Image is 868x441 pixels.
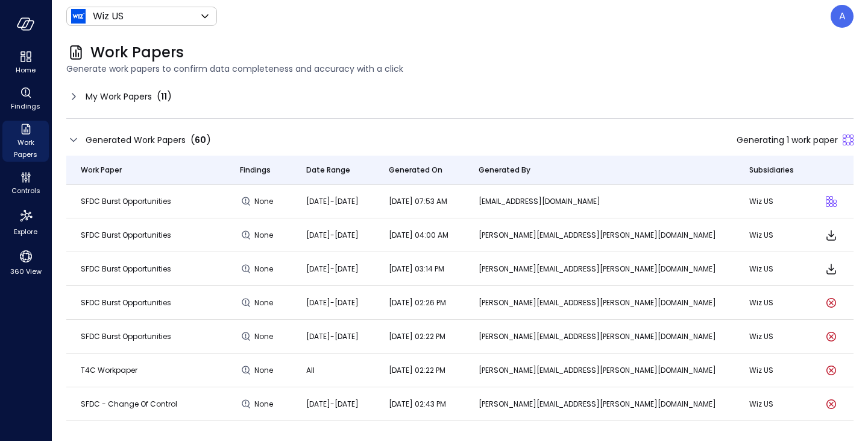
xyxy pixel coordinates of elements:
[11,100,40,112] span: Findings
[479,297,720,309] p: [PERSON_NAME][EMAIL_ADDRESS][PERSON_NAME][DOMAIN_NAME]
[14,226,37,238] span: Explore
[479,398,720,410] p: [PERSON_NAME][EMAIL_ADDRESS][PERSON_NAME][DOMAIN_NAME]
[2,121,49,162] div: Work Papers
[254,398,276,410] span: None
[11,185,40,197] span: Controls
[839,9,846,24] p: A
[254,297,276,309] span: None
[824,228,838,243] span: Download
[479,164,530,176] span: Generated By
[86,90,152,103] span: My Work Papers
[81,365,137,375] span: T4C Workpaper
[306,164,350,176] span: Date Range
[306,297,359,308] span: [DATE]-[DATE]
[16,64,36,76] span: Home
[86,133,186,147] span: Generated Work Papers
[479,195,720,208] p: [EMAIL_ADDRESS][DOMAIN_NAME]
[826,196,837,207] div: Sliding puzzle loader
[81,399,177,409] span: SFDC - Change of control
[157,89,172,104] div: ( )
[81,297,171,308] span: SFDC Burst Opportunities
[2,205,49,239] div: Explore
[161,90,167,103] span: 11
[389,264,444,274] span: [DATE] 03:14 PM
[71,9,86,24] img: Icon
[81,230,171,240] span: SFDC Burst Opportunities
[824,329,838,344] button: Work paper generation failed
[389,399,446,409] span: [DATE] 02:43 PM
[749,364,795,376] p: Wiz US
[254,331,276,343] span: None
[749,164,794,176] span: Subsidiaries
[240,164,271,176] span: Findings
[93,9,124,24] p: Wiz US
[389,230,448,240] span: [DATE] 04:00 AM
[81,164,122,176] span: Work Paper
[389,331,445,341] span: [DATE] 02:22 PM
[479,331,720,343] p: [PERSON_NAME][EMAIL_ADDRESS][PERSON_NAME][DOMAIN_NAME]
[479,229,720,241] p: [PERSON_NAME][EMAIL_ADDRESS][PERSON_NAME][DOMAIN_NAME]
[306,230,359,240] span: [DATE]-[DATE]
[749,195,795,208] p: Wiz US
[10,265,42,278] span: 360 View
[824,397,838,411] button: Work paper generation failed
[254,229,276,241] span: None
[749,263,795,275] p: Wiz US
[190,133,211,147] div: ( )
[66,62,854,75] span: Generate work papers to confirm data completeness and accuracy with a click
[824,363,838,378] button: Work paper generation failed
[824,296,838,310] button: Work paper generation failed
[749,398,795,410] p: Wiz US
[749,331,795,343] p: Wiz US
[389,365,445,375] span: [DATE] 02:22 PM
[826,196,837,207] div: Generating work paper
[2,84,49,113] div: Findings
[479,263,720,275] p: [PERSON_NAME][EMAIL_ADDRESS][PERSON_NAME][DOMAIN_NAME]
[306,331,359,341] span: [DATE]-[DATE]
[831,5,854,28] div: Almog Shamay Hacohen
[90,43,184,62] span: Work Papers
[749,297,795,309] p: Wiz US
[7,136,44,160] span: Work Papers
[254,195,276,208] span: None
[843,135,854,145] div: Sliding puzzle loader
[195,134,206,146] span: 60
[306,196,359,206] span: [DATE]-[DATE]
[81,196,171,206] span: SFDC Burst Opportunities
[306,264,359,274] span: [DATE]-[DATE]
[2,169,49,198] div: Controls
[824,262,838,276] span: Download
[737,133,838,147] span: Generating 1 work paper
[306,399,359,409] span: [DATE]-[DATE]
[479,364,720,376] p: [PERSON_NAME][EMAIL_ADDRESS][PERSON_NAME][DOMAIN_NAME]
[389,196,447,206] span: [DATE] 07:53 AM
[254,364,276,376] span: None
[2,48,49,77] div: Home
[389,297,446,308] span: [DATE] 02:26 PM
[306,365,315,375] span: All
[2,246,49,279] div: 360 View
[81,331,171,341] span: SFDC Burst Opportunities
[81,264,171,274] span: SFDC Burst Opportunities
[389,164,442,176] span: Generated On
[254,263,276,275] span: None
[749,229,795,241] p: Wiz US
